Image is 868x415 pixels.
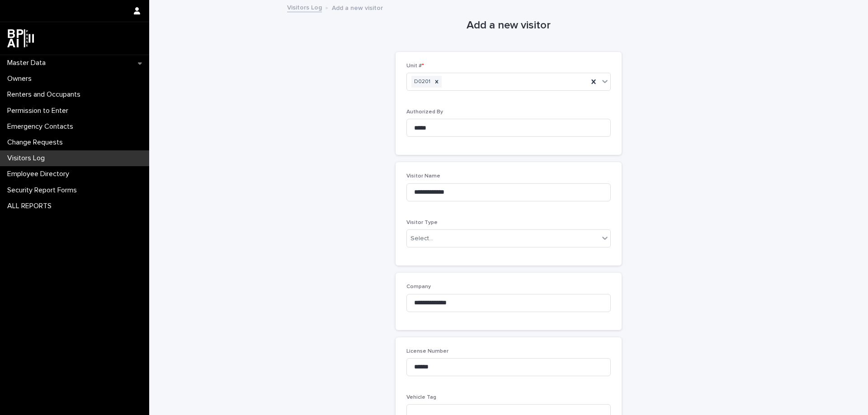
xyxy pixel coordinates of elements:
[410,234,433,243] div: Select...
[4,154,52,163] p: Visitors Log
[4,170,76,178] p: Employee Directory
[406,173,440,179] span: Visitor Name
[7,29,34,47] img: dwgmcNfxSF6WIOOXiGgu
[406,63,424,69] span: Unit #
[287,2,322,12] a: Visitors Log
[396,19,622,32] h1: Add a new visitor
[406,284,431,289] span: Company
[4,90,88,99] p: Renters and Occupants
[406,220,438,225] span: Visitor Type
[4,186,84,195] p: Security Report Forms
[406,395,436,400] span: Vehicle Tag
[4,202,59,210] p: ALL REPORTS
[406,109,443,115] span: Authorized By
[411,76,432,88] div: D0201
[4,59,53,67] p: Master Data
[4,138,70,147] p: Change Requests
[332,2,383,12] p: Add a new visitor
[4,122,80,131] p: Emergency Contacts
[4,75,39,83] p: Owners
[4,107,75,115] p: Permission to Enter
[406,349,448,354] span: License Number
